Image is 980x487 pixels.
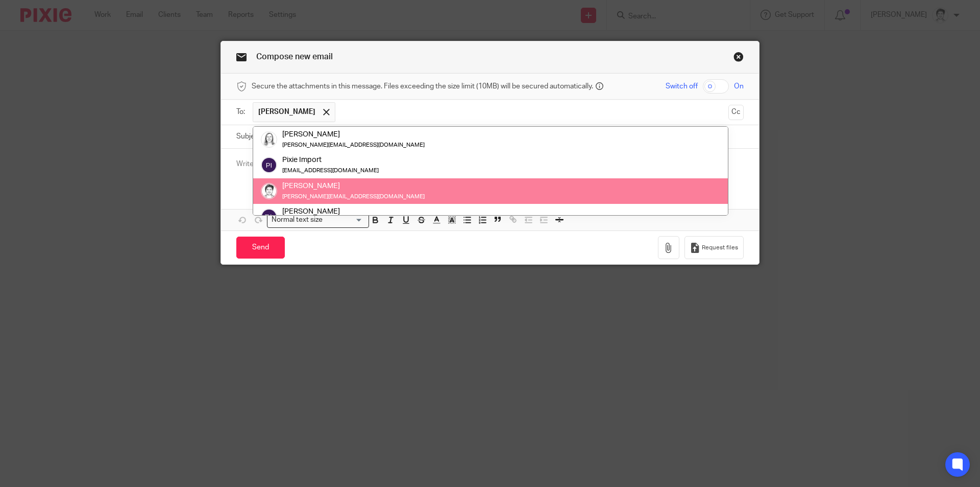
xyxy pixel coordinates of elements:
[282,155,379,166] div: Pixie Import
[702,244,738,252] span: Request files
[269,215,325,225] span: Normal text size
[684,236,744,259] button: Request files
[282,181,425,191] div: [PERSON_NAME]
[236,131,263,142] label: Subject:
[261,132,277,148] img: Eleanor%20Shakeshaft.jpg
[728,105,744,120] button: Cc
[282,129,425,140] div: [PERSON_NAME]
[252,81,593,91] span: Secure the attachments in this message. Files exceeding the size limit (10MB) will be secured aut...
[282,194,425,199] small: [PERSON_NAME][EMAIL_ADDRESS][DOMAIN_NAME]
[267,212,369,228] div: Search for option
[236,107,248,117] label: To:
[666,81,698,91] span: Switch off
[261,183,277,199] img: Julie%20Wainwright.jpg
[261,209,277,225] img: svg%3E
[256,53,333,61] span: Compose new email
[734,81,744,91] span: On
[733,52,744,65] a: Close this dialog window
[236,237,285,259] input: Send
[282,143,425,148] small: [PERSON_NAME][EMAIL_ADDRESS][DOMAIN_NAME]
[258,107,315,117] span: [PERSON_NAME]
[282,206,379,217] div: [PERSON_NAME]
[282,168,379,174] small: [EMAIL_ADDRESS][DOMAIN_NAME]
[326,215,363,225] input: Search for option
[261,157,277,174] img: svg%3E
